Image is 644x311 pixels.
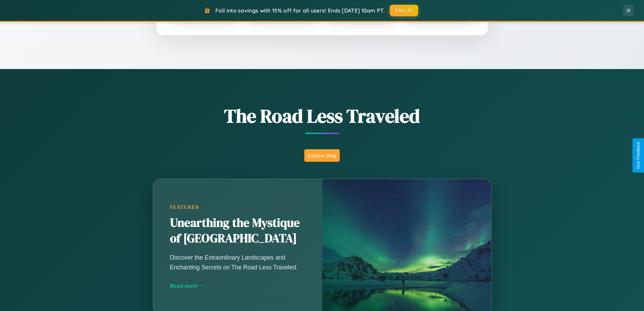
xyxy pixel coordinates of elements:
div: Give Feedback [636,142,641,169]
button: FALL15 [390,5,418,16]
button: Explore Blog [304,149,340,162]
span: Fall into savings with 15% off for all users! Ends [DATE] 10am PT. [215,7,385,14]
div: Read more → [170,282,305,289]
h1: The Road Less Traveled [119,103,525,129]
div: Featured [170,204,305,210]
h2: Unearthing the Mystique of [GEOGRAPHIC_DATA] [170,215,305,246]
p: Discover the Extraordinary Landscapes and Enchanting Secrets on The Road Less Traveled. [170,253,305,272]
